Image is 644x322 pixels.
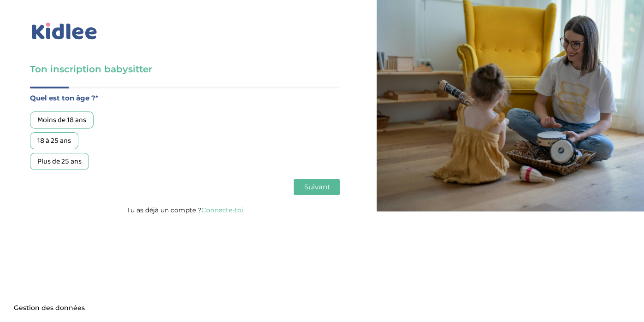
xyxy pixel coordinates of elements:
[294,179,340,195] button: Suivant
[30,179,73,195] button: Précédent
[30,204,340,216] p: Tu as déjà un compte ?
[30,21,99,42] img: logo_kidlee_bleu
[30,63,340,76] h3: Ton inscription babysitter
[30,92,340,104] label: Quel est ton âge ?*
[30,153,89,170] div: Plus de 25 ans
[201,206,243,214] a: Connecte-toi
[8,299,90,318] button: Gestion des données
[14,304,85,312] span: Gestion des données
[30,132,78,149] div: 18 à 25 ans
[30,111,94,129] div: Moins de 18 ans
[304,182,330,191] span: Suivant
